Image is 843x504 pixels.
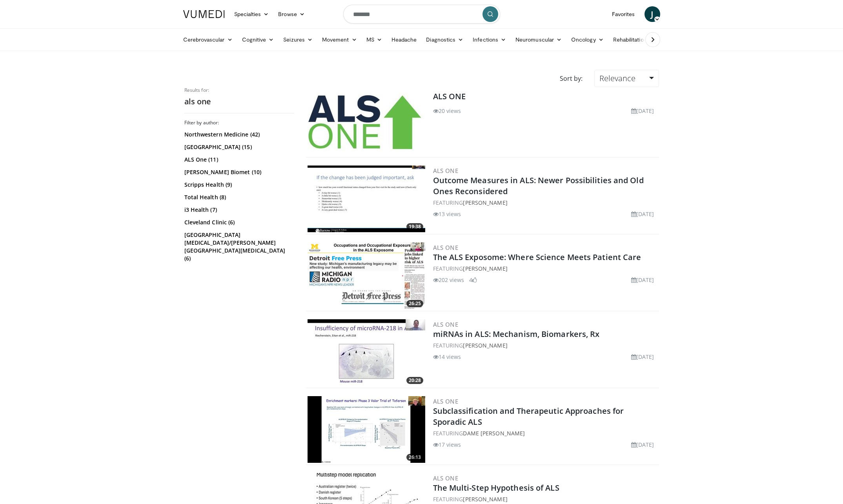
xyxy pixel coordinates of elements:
span: 20:28 [406,377,423,384]
li: [DATE] [631,440,654,449]
img: 4b673acc-9291-4ee7-aaa6-6e38a47f2e04.300x170_q85_crop-smart_upscale.jpg [308,396,425,463]
h2: als one [184,96,294,107]
a: Cognitive [237,32,279,47]
a: Oncology [566,32,608,47]
a: i3 Health (7) [184,206,292,214]
a: Dame [PERSON_NAME] [463,429,525,437]
div: FEATURING [433,429,657,437]
a: Specialties [229,6,274,22]
li: [DATE] [631,210,654,218]
a: Outcome Measures in ALS: Newer Possibilities and Old Ones Reconsidered [433,175,644,197]
li: [DATE] [631,276,654,284]
img: 2ab2d3e0-d351-4338-838b-ce262bb74484.300x170_q85_crop-smart_upscale.jpg [308,242,425,309]
span: 26:13 [406,454,423,461]
a: ALS ONE [433,244,459,251]
a: Browse [273,6,310,22]
a: ALS ONE [433,397,459,405]
a: The ALS Exposome: Where Science Meets Patient Care [433,252,641,262]
a: MS [362,32,387,47]
img: VuMedi Logo [183,10,225,18]
li: 13 views [433,210,461,218]
a: [PERSON_NAME] [463,265,507,272]
a: [GEOGRAPHIC_DATA][MEDICAL_DATA]/[PERSON_NAME][GEOGRAPHIC_DATA][MEDICAL_DATA] (6) [184,231,292,262]
a: Cerebrovascular [178,32,237,47]
a: Favorites [607,6,640,22]
h3: Filter by author: [184,120,294,126]
a: 26:25 [308,242,425,309]
li: 17 views [433,440,461,449]
a: Subclassification and Therapeutic Approaches for Sporadic ALS [433,406,624,427]
a: miRNAs in ALS: Mechanism, Biomarkers, Rx [433,329,600,339]
div: FEATURING [433,198,657,207]
div: Sort by: [554,70,588,87]
a: [PERSON_NAME] [463,495,507,503]
li: 14 views [433,353,461,361]
div: FEATURING [433,341,657,349]
li: [DATE] [631,353,654,361]
img: 5c7568e2-0177-477b-8288-c1f2a8a812ad.300x170_q85_crop-smart_upscale.jpg [308,319,425,386]
li: 202 views [433,276,464,284]
a: Infections [468,32,511,47]
a: 19:38 [308,166,425,232]
p: Results for: [184,87,294,93]
a: ALS ONE [433,474,459,482]
a: Diagnostics [421,32,468,47]
a: Total Health (8) [184,193,292,201]
div: FEATURING [433,495,657,503]
li: [DATE] [631,107,654,115]
img: ALS ONE [308,93,425,151]
a: Cleveland Clinic (6) [184,218,292,226]
a: ALS ONE [433,320,459,328]
span: 26:25 [406,300,423,307]
span: 19:38 [406,223,423,230]
a: ALS ONE [433,167,459,175]
a: ALS One (11) [184,156,292,164]
a: J [645,6,660,22]
a: 26:13 [308,396,425,463]
a: [GEOGRAPHIC_DATA] (15) [184,143,292,151]
a: Scripps Health (9) [184,181,292,189]
img: c9683449-1c64-4e93-b935-e2bb1c58b4a4.300x170_q85_crop-smart_upscale.jpg [308,166,425,232]
a: Relevance [594,70,659,87]
a: [PERSON_NAME] [463,342,507,349]
a: The Multi-Step Hypothesis of ALS [433,482,559,493]
a: [PERSON_NAME] Biomet (10) [184,168,292,176]
a: Movement [317,32,362,47]
a: ALS ONE [433,91,466,102]
a: Headache [387,32,422,47]
div: FEATURING [433,264,657,273]
li: 4 [469,276,477,284]
a: 20:28 [308,319,425,386]
a: [PERSON_NAME] [463,199,507,206]
span: Relevance [599,73,635,84]
a: Neuromuscular [511,32,566,47]
a: Seizures [279,32,317,47]
a: Northwestern Medicine (42) [184,131,292,138]
a: Rehabilitation [608,32,652,47]
li: 20 views [433,107,461,115]
input: Search topics, interventions [343,5,500,24]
